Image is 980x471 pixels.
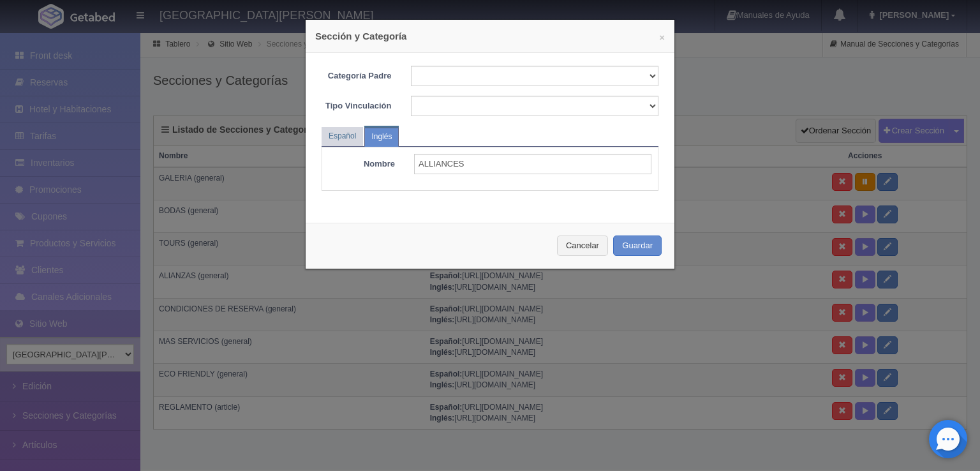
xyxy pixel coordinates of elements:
[659,33,665,42] button: ×
[312,96,401,112] label: Tipo Vinculación
[312,66,401,82] label: Categoría Padre
[315,29,665,43] h4: Sección y Categoría
[319,154,405,170] label: Nombre
[322,127,363,146] a: Español
[613,235,662,257] button: Guardar
[557,235,608,257] button: Cancelar
[364,128,399,146] a: Inglés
